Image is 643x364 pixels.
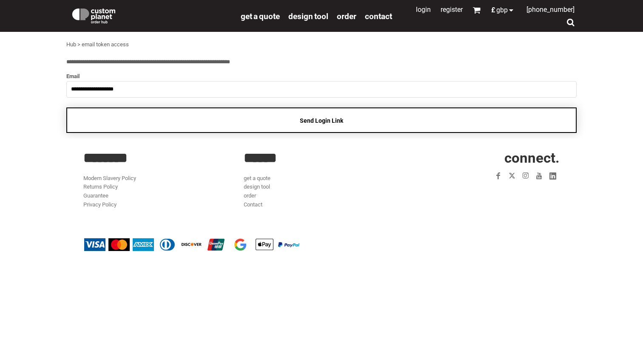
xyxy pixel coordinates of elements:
img: Mastercard [108,238,130,251]
div: > [77,40,80,49]
a: Login [416,6,431,14]
img: Discover [181,238,202,251]
a: Guarantee [83,192,108,199]
img: Diners Club [157,238,178,251]
a: Register [441,6,463,14]
img: PayPal [278,242,299,247]
img: American Express [133,238,154,251]
a: Modern Slavery Policy [83,175,136,181]
a: Hub [66,41,76,48]
iframe: Customer reviews powered by Trustpilot [442,188,560,198]
a: Returns Policy [83,183,118,190]
span: GBP [496,7,508,14]
img: China UnionPay [205,238,227,251]
span: [PHONE_NUMBER] [526,6,575,14]
div: email token access [82,40,129,49]
span: Send Login Link [300,117,343,124]
label: Email [66,71,577,81]
a: Privacy Policy [83,201,117,208]
a: order [337,11,356,21]
img: Apple Pay [254,238,275,251]
a: design tool [244,183,270,190]
img: Visa [84,238,105,251]
a: Contact [365,11,392,21]
img: Google Pay [230,238,251,251]
a: design tool [288,11,328,21]
h2: CONNECT. [404,151,560,165]
a: get a quote [244,175,270,181]
a: Contact [244,201,262,208]
span: £ [491,7,496,14]
img: Custom Planet [71,6,117,23]
a: Custom Planet [66,2,236,28]
a: get a quote [241,11,280,21]
a: order [244,192,256,199]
